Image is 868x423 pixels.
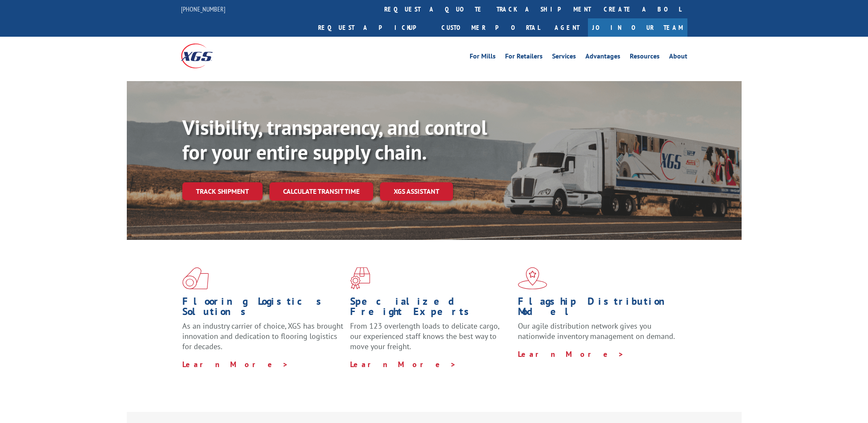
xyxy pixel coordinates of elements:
a: Join Our Team [588,18,687,37]
a: About [669,53,687,62]
a: Request a pickup [312,18,435,37]
a: [PHONE_NUMBER] [181,5,225,13]
a: Learn More > [182,359,289,369]
h1: Specialized Freight Experts [350,296,511,321]
img: xgs-icon-flagship-distribution-model-red [518,267,547,289]
img: xgs-icon-focused-on-flooring-red [350,267,370,289]
a: For Retailers [505,53,543,62]
a: Customer Portal [435,18,546,37]
a: Calculate transit time [269,182,373,201]
h1: Flagship Distribution Model [518,296,679,321]
a: Track shipment [182,182,263,200]
a: Learn More > [350,359,456,369]
a: Learn More > [518,349,624,359]
a: Advantages [585,53,620,62]
a: Services [552,53,576,62]
a: Agent [546,18,588,37]
a: For Mills [470,53,496,62]
a: Resources [630,53,660,62]
img: xgs-icon-total-supply-chain-intelligence-red [182,267,209,289]
span: As an industry carrier of choice, XGS has brought innovation and dedication to flooring logistics... [182,321,343,351]
a: XGS ASSISTANT [380,182,453,201]
h1: Flooring Logistics Solutions [182,296,344,321]
b: Visibility, transparency, and control for your entire supply chain. [182,114,487,165]
span: Our agile distribution network gives you nationwide inventory management on demand. [518,321,675,341]
p: From 123 overlength loads to delicate cargo, our experienced staff knows the best way to move you... [350,321,511,359]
